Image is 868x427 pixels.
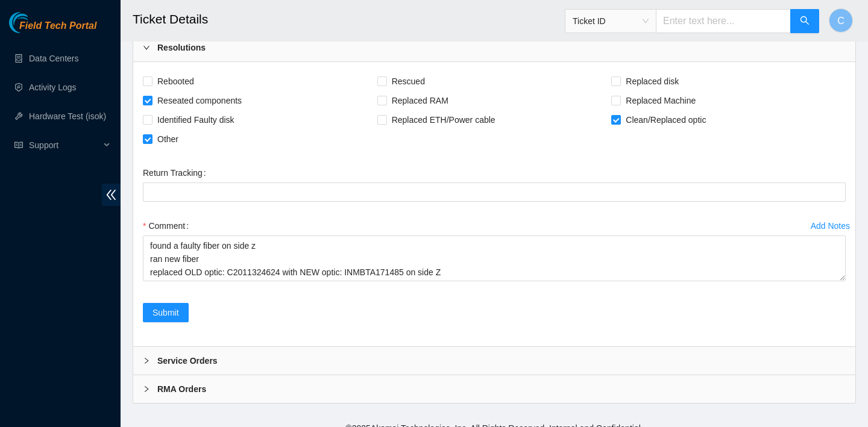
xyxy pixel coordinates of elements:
[143,235,846,281] textarea: Comment
[153,110,239,129] span: Identified Faulty disk
[810,216,851,235] button: Add Notes
[153,306,179,319] span: Submit
[656,9,791,33] input: Enter text here...
[157,41,206,54] b: Resolutions
[9,12,61,33] img: Akamai Technologies
[157,382,206,396] b: RMA Orders
[102,184,121,206] span: double-left
[19,20,96,32] span: Field Tech Portal
[800,16,810,27] span: search
[153,91,247,110] span: Reseated components
[157,354,218,367] b: Service Orders
[837,13,844,28] span: C
[133,375,855,403] div: RMA Orders
[143,303,189,322] button: Submit
[133,347,855,375] div: Service Orders
[143,357,150,364] span: right
[143,182,846,202] input: Return Tracking
[9,22,96,37] a: Akamai TechnologiesField Tech Portal
[811,222,850,230] div: Add Notes
[153,129,183,149] span: Other
[621,110,711,129] span: Clean/Replaced optic
[387,110,500,129] span: Replaced ETH/Power cable
[143,216,193,235] label: Comment
[621,91,700,110] span: Replaced Machine
[143,44,150,51] span: right
[143,385,150,393] span: right
[29,133,100,157] span: Support
[29,54,78,63] a: Data Centers
[790,9,819,33] button: search
[829,8,853,33] button: C
[153,72,199,91] span: Rebooted
[29,111,106,121] a: Hardware Test (isok)
[387,91,453,110] span: Replaced RAM
[621,72,684,91] span: Replaced disk
[14,141,23,149] span: read
[133,34,855,61] div: Resolutions
[143,163,211,182] label: Return Tracking
[573,12,649,30] span: Ticket ID
[29,83,77,92] a: Activity Logs
[387,72,430,91] span: Rescued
